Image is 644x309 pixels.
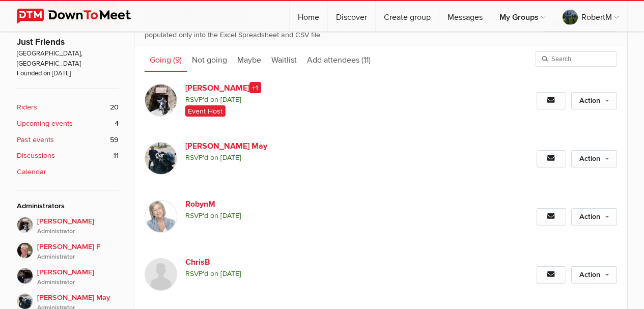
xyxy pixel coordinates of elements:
a: Not going [187,46,232,72]
a: Discover [328,1,375,32]
span: 11 [114,150,119,161]
a: Create group [376,1,439,32]
a: RobertM [554,1,627,32]
img: ChrisB [145,258,177,291]
img: RobynM [145,200,177,233]
span: +1 [249,82,262,93]
a: RobynM [185,198,359,210]
img: Barb May [145,142,177,175]
span: (11) [361,55,371,65]
span: Founded on [DATE] [17,69,119,78]
i: [DATE] [220,153,241,162]
span: [GEOGRAPHIC_DATA], [GEOGRAPHIC_DATA] [17,49,119,69]
span: Event Host [185,105,226,117]
i: [DATE] [220,211,241,220]
i: Administrator [37,252,119,262]
a: [PERSON_NAME] May [185,140,359,152]
img: John P [145,84,177,117]
img: Butch F [17,242,33,259]
b: Discussions [17,150,55,161]
span: RSVP'd on [185,94,475,105]
a: Home [290,1,327,32]
i: [DATE] [220,269,241,278]
i: Administrator [37,278,119,287]
a: Upcoming events 4 [17,118,119,129]
i: [DATE] [220,95,241,104]
img: DownToMeet [17,9,147,24]
span: RSVP'd on [185,268,475,279]
a: ChrisB [185,256,359,268]
a: Action [571,208,617,226]
span: [PERSON_NAME] F [37,241,119,262]
input: Search [536,51,617,67]
span: RSVP'd on [185,152,475,163]
img: John P [17,217,33,233]
span: (9) [173,55,182,65]
span: [PERSON_NAME] [37,267,119,287]
a: Add attendees (11) [302,46,376,72]
a: [PERSON_NAME]Administrator [17,217,119,236]
a: Calendar [17,166,119,178]
span: [PERSON_NAME] [37,216,119,236]
a: Past events 59 [17,134,119,146]
span: 20 [110,102,119,113]
span: 59 [110,134,119,146]
a: Waitlist [266,46,302,72]
a: [PERSON_NAME] FAdministrator [17,236,119,262]
a: My Groups [491,1,554,32]
a: Discussions 11 [17,150,119,161]
span: 4 [115,118,119,129]
span: RSVP'd on [185,210,475,221]
a: [PERSON_NAME]Administrator [17,262,119,287]
b: Upcoming events [17,118,73,129]
img: Scott May [17,268,33,284]
a: Riders 20 [17,102,119,113]
a: [PERSON_NAME]+1 [185,82,359,94]
a: Just Friends [17,37,65,47]
a: Maybe [232,46,266,72]
div: Administrators [17,201,119,212]
b: Past events [17,134,54,146]
i: Administrator [37,227,119,236]
b: Riders [17,102,37,113]
b: Calendar [17,166,46,178]
a: Action [571,92,617,109]
a: Action [571,266,617,284]
a: Action [571,150,617,167]
a: Messages [439,1,491,32]
a: Going (9) [145,46,187,72]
